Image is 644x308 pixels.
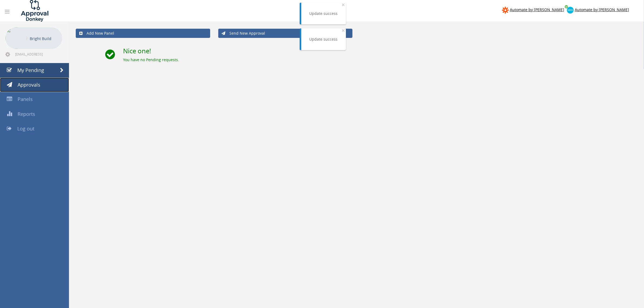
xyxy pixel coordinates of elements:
span: My Pending [17,67,44,73]
a: Add New Panel [76,29,210,38]
span: Automate by [PERSON_NAME] [510,7,564,12]
a: Send New Approval [218,29,353,38]
span: [EMAIL_ADDRESS][DOMAIN_NAME] [15,52,61,56]
p: Bright Build [30,35,60,42]
span: Automate by [PERSON_NAME] [575,7,629,12]
div: Update success [309,11,338,16]
span: Panels [18,96,33,102]
span: Reports [18,111,35,117]
span: × [342,1,345,8]
span: Log out [17,125,34,132]
img: xero-logo.png [567,7,574,14]
div: You have no Pending requests. [123,57,638,63]
img: zapier-logomark.png [502,7,509,14]
span: × [342,27,345,34]
span: Approvals [18,81,40,88]
h2: Nice one! [123,47,638,54]
div: Update success [309,37,338,42]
